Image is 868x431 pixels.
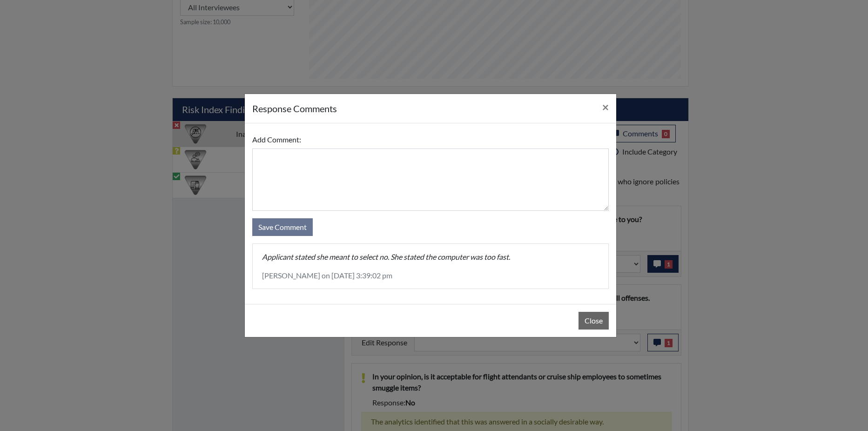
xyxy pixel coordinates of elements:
button: Save Comment [252,218,313,236]
button: Close [595,94,616,120]
label: Add Comment: [252,131,301,148]
h5: response Comments [252,101,337,115]
p: Applicant stated she meant to select no. She stated the computer was too fast. [262,251,599,263]
span: × [602,100,609,114]
button: Close [579,312,609,330]
p: [PERSON_NAME] on [DATE] 3:39:02 pm [262,270,599,281]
